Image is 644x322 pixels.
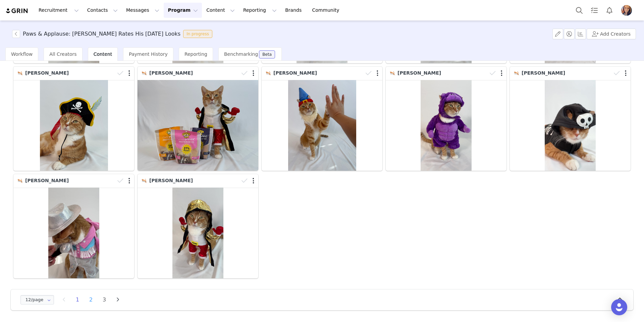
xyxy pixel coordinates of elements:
span: Payment History [129,51,168,57]
img: a9427d6f-6e78-4c66-95be-73fc0d156fc1.jpg [621,5,632,16]
button: Program [164,3,202,18]
span: [PERSON_NAME] [25,70,69,76]
img: dd66c72e-5744-4956-ac7b-da01fa94b1a0.jpg [17,178,23,185]
button: Profile [617,5,639,16]
img: dd66c72e-5744-4956-ac7b-da01fa94b1a0.jpg [141,178,148,185]
span: In progress [183,30,212,38]
span: [PERSON_NAME] [397,70,441,76]
span: [object Object] [12,30,215,38]
img: grin logo [5,8,29,14]
input: Select [20,295,54,305]
li: 2 [86,295,96,305]
a: Community [308,3,346,18]
span: [PERSON_NAME] [149,178,193,183]
button: Messages [122,3,163,18]
span: All Creators [49,51,76,57]
li: 1 [72,295,83,305]
span: Reporting [184,51,207,57]
img: dd66c72e-5744-4956-ac7b-da01fa94b1a0.jpg [141,70,148,77]
button: Contacts [83,3,122,18]
img: dd66c72e-5744-4956-ac7b-da01fa94b1a0.jpg [265,70,272,77]
button: Content [202,3,239,18]
button: Search [572,3,587,18]
div: Open Intercom Messenger [611,299,627,315]
a: Tasks [587,3,602,18]
button: Reporting [239,3,281,18]
span: [PERSON_NAME] [149,70,193,76]
div: Beta [262,52,272,56]
span: Content [94,51,112,57]
button: Recruitment [35,3,83,18]
button: Add Creators [587,29,636,39]
h3: Paws & Applause: [PERSON_NAME] Rates His [DATE] Looks [23,30,180,38]
span: [PERSON_NAME] [25,178,69,183]
img: dd66c72e-5744-4956-ac7b-da01fa94b1a0.jpg [389,70,396,77]
span: [PERSON_NAME] [522,70,565,76]
img: dd66c72e-5744-4956-ac7b-da01fa94b1a0.jpg [513,70,520,77]
button: Notifications [602,3,617,18]
span: Benchmarking [224,51,258,57]
span: Workflow [11,51,33,57]
li: 3 [99,295,109,305]
a: Brands [281,3,308,18]
img: dd66c72e-5744-4956-ac7b-da01fa94b1a0.jpg [17,70,23,77]
span: [PERSON_NAME] [273,70,317,76]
